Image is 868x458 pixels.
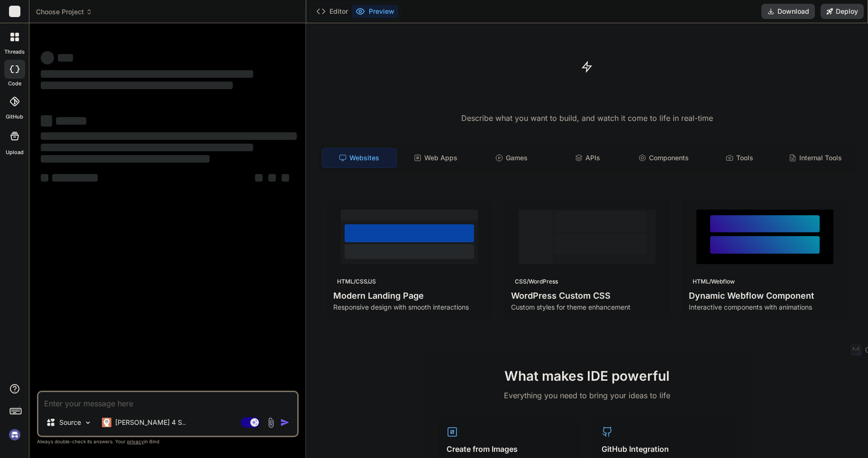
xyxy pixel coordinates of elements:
span: ‌ [41,174,48,182]
label: code [8,80,21,88]
p: Custom styles for theme enhancement [511,302,663,312]
div: Games [475,148,548,168]
label: GitHub [6,113,23,121]
p: Responsive design with smooth interactions [333,302,485,312]
label: threads [4,48,25,56]
span: Choose Project [36,7,92,17]
span: ‌ [41,51,54,64]
p: Everything you need to bring your ideas to life [437,390,737,401]
span: ‌ [41,155,210,163]
div: Web Apps [399,148,473,168]
p: Describe what you want to build, and watch it come to life in real-time [312,112,862,125]
h2: What makes IDE powerful [437,366,737,386]
div: CSS/WordPress [511,276,562,287]
span: privacy [127,439,144,444]
p: Source [59,418,81,427]
h4: Dynamic Webflow Component [689,289,841,302]
h4: Modern Landing Page [333,289,485,302]
img: signin [7,427,23,443]
h4: WordPress Custom CSS [511,289,663,302]
span: ‌ [56,117,86,125]
span: ‌ [41,70,253,78]
span: ‌ [255,174,263,182]
h4: Create from Images [447,443,572,455]
div: Components [626,148,700,168]
p: Always double-check its answers. Your in Bind [37,437,299,446]
p: Interactive components with animations [689,302,841,312]
div: APIs [550,148,624,168]
span: ‌ [58,54,73,62]
button: Preview [352,5,398,18]
span: ‌ [41,82,233,89]
img: Claude 4 Sonnet [102,418,111,427]
div: Websites [322,148,397,168]
span: ‌ [41,144,253,151]
p: [PERSON_NAME] 4 S.. [115,418,186,427]
div: Tools [703,148,777,168]
span: ‌ [41,115,52,127]
button: Deploy [821,4,864,19]
button: Editor [312,5,352,18]
span: ‌ [41,132,297,140]
label: Upload [6,148,24,156]
div: HTML/CSS/JS [333,276,380,287]
img: Pick Models [84,419,92,427]
h4: GitHub Integration [602,443,727,455]
h1: Turn ideas into code instantly [312,90,862,107]
img: attachment [265,417,276,428]
span: ‌ [52,174,98,182]
div: HTML/Webflow [689,276,739,287]
div: Internal Tools [778,148,852,168]
img: icon [280,418,290,427]
span: ‌ [282,174,289,182]
span: ‌ [268,174,276,182]
button: Download [761,4,815,19]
